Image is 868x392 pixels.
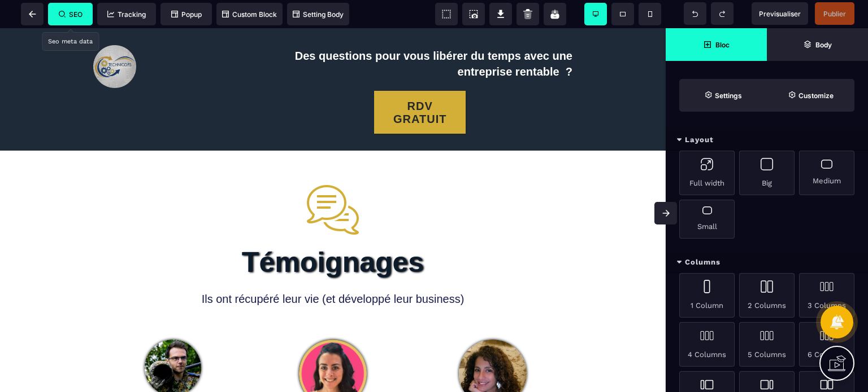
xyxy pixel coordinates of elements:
div: Des questions pour vous libérer du temps avec une entreprise rentable ? [267,20,572,51]
img: 10cf01e9de64986a195aedb85c2b3fdb_472804210_10227667990196579_2709440772251063410_n.jpg [459,311,527,379]
span: Popup [171,10,202,19]
div: 4 Columns [679,322,735,367]
h1: Témoignages [85,212,581,256]
div: Medium [799,151,854,195]
span: Publier [823,10,846,18]
strong: Bloc [715,41,730,49]
span: Previsualiser [759,10,801,18]
img: d23fe80854fe8ebf87cd27150e41559a_Sans_titre__1080_x_1080_px___1_.png [299,311,367,379]
span: Settings [679,79,767,112]
button: RDV GRATUIT [374,63,466,105]
img: 901843e3ff585dd2e7429a83976e16aa_GM1A0627.jpg [145,311,201,368]
div: 1 Column [679,273,735,318]
span: Setting Body [293,10,344,19]
span: Preview [752,2,808,25]
div: Big [739,151,795,195]
div: Full width [679,151,735,195]
text: Ils ont récupéré leur vie (et développé leur business) [85,262,581,280]
img: de3acc9ae0b61ea228ad65d4f8de8e4c_logo_technicops_3.png [93,17,136,60]
span: Open Layer Manager [767,28,868,61]
span: Open Blocks [666,28,767,61]
img: b6ddcf6bdb53c0e4f513bc0fa50b3b48_icons8-messages-100.png [305,153,361,210]
span: View components [435,3,458,25]
div: Columns [666,252,868,273]
span: Tracking [107,10,146,19]
div: 3 Columns [799,273,854,318]
strong: Settings [715,91,742,100]
span: Custom Block [222,10,277,19]
div: Small [679,200,735,239]
div: 2 Columns [739,273,795,318]
strong: Customize [798,91,834,100]
div: Layout [666,130,868,151]
span: SEO [59,10,83,19]
span: Open Style Manager [767,79,854,112]
div: 6 Columns [799,322,854,367]
div: 5 Columns [739,322,795,367]
strong: Body [815,41,832,49]
span: Screenshot [462,3,485,25]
